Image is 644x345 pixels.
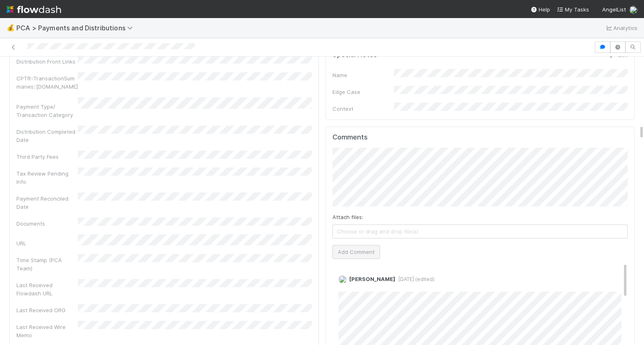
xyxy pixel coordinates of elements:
[16,74,78,91] div: CPTR::TransactionSummaries::[DOMAIN_NAME]
[332,105,394,113] div: Context
[349,276,395,282] span: [PERSON_NAME]
[7,24,15,31] span: 💰
[16,103,78,119] div: Payment Type/ Transaction Category
[332,133,628,142] h5: Comments
[16,24,137,32] span: PCA > Payments and Distributions
[16,153,78,161] div: Third Party Fees
[605,23,637,33] a: Analytics
[16,219,78,228] div: Documents
[557,5,589,14] a: My Tasks
[16,281,78,297] div: Last Received Flowdash URL
[16,256,78,272] div: Time Stamp (PCA Team)
[530,5,550,14] div: Help
[7,2,61,16] img: logo-inverted-e16ddd16eac7371096b0.svg
[602,6,626,13] span: AngelList
[629,6,637,14] img: avatar_87e1a465-5456-4979-8ac4-f0cdb5bbfe2d.png
[608,52,628,58] a: Edit
[395,276,435,282] span: [DATE] (edited)
[16,128,78,144] div: Distribution Completed Date
[557,6,589,13] span: My Tasks
[16,57,78,66] div: Distribution Front Links
[16,306,78,314] div: Last Received ORG
[333,225,628,238] span: Choose or drag and drop file(s)
[16,323,78,339] div: Last Received Wire Memo
[332,88,394,96] div: Edge Case
[332,213,363,221] label: Attach files:
[16,169,78,186] div: Tax Review Pending Info
[16,194,78,211] div: Payment Reconciled Date
[16,239,78,247] div: URL
[332,245,380,259] button: Add Comment
[339,275,347,283] img: avatar_87e1a465-5456-4979-8ac4-f0cdb5bbfe2d.png
[332,71,394,79] div: Name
